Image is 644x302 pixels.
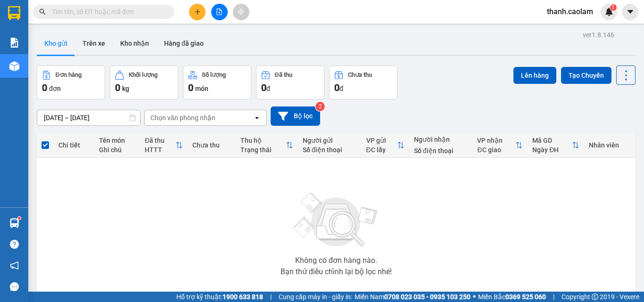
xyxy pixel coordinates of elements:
[303,146,357,154] div: Số điện thoại
[561,67,611,84] button: Tạo Chuyến
[233,4,249,20] button: aim
[145,137,175,144] div: Đã thu
[339,85,343,92] span: đ
[505,293,546,301] strong: 0369 525 060
[9,38,19,48] img: solution-icon
[605,8,613,16] img: icon-new-feature
[626,8,635,16] span: caret-down
[271,106,320,126] button: Bộ lọc
[473,295,476,299] span: ⚪️
[75,32,113,55] button: Trên xe
[99,146,135,154] div: Ghi chú
[622,4,638,20] button: caret-down
[18,217,21,220] sup: 1
[592,294,598,300] span: copyright
[256,65,324,99] button: Đã thu0đ
[528,133,584,158] th: Toggle SortBy
[281,268,392,276] div: Bạn thử điều chỉnh lại bộ lọc nhé!
[56,72,82,78] div: Đơn hàng
[472,133,528,158] th: Toggle SortBy
[10,240,19,249] span: question-circle
[49,85,61,92] span: đơn
[261,82,266,93] span: 0
[477,146,515,154] div: ĐC giao
[113,32,157,55] button: Kho nhận
[194,8,201,15] span: plus
[334,82,339,93] span: 0
[183,65,251,99] button: Số lượng0món
[189,4,206,20] button: plus
[240,137,286,144] div: Thu hộ
[362,133,409,158] th: Toggle SortBy
[10,282,19,291] span: message
[384,293,471,301] strong: 0708 023 035 - 0935 103 250
[37,32,75,55] button: Kho gửi
[240,146,286,154] div: Trạng thái
[477,137,515,144] div: VP nhận
[366,137,397,144] div: VP gửi
[37,65,105,99] button: Đơn hàng0đơn
[315,102,325,111] sup: 2
[414,147,468,155] div: Số điện thoại
[8,6,20,20] img: logo-vxr
[355,292,471,302] span: Miền Nam
[176,292,263,302] span: Hỗ trợ kỹ thuật:
[253,114,261,122] svg: open
[238,8,244,15] span: aim
[52,7,163,17] input: Tìm tên, số ĐT hoặc mã đơn
[348,72,372,78] div: Chưa thu
[303,137,357,144] div: Người gửi
[583,30,614,40] div: ver 1.8.146
[414,136,468,143] div: Người nhận
[589,141,631,149] div: Nhân viên
[329,65,397,99] button: Chưa thu0đ
[366,146,397,154] div: ĐC lấy
[611,4,615,11] span: 1
[9,61,19,71] img: warehouse-icon
[150,113,215,122] div: Chọn văn phòng nhận
[295,257,377,264] div: Không có đơn hàng nào.
[513,67,556,84] button: Lên hàng
[202,72,226,78] div: Số lượng
[157,32,211,55] button: Hàng đã giao
[110,65,178,99] button: Khối lượng0kg
[279,292,352,302] span: Cung cấp máy in - giấy in:
[58,141,90,149] div: Chi tiết
[192,141,231,149] div: Chưa thu
[478,292,546,302] span: Miền Bắc
[532,146,572,154] div: Ngày ĐH
[140,133,188,158] th: Toggle SortBy
[9,218,19,228] img: warehouse-icon
[42,82,47,93] span: 0
[10,261,19,270] span: notification
[532,137,572,144] div: Mã GD
[188,82,193,93] span: 0
[216,8,223,15] span: file-add
[129,72,157,78] div: Khối lượng
[122,85,129,92] span: kg
[195,85,208,92] span: món
[211,4,228,20] button: file-add
[145,146,175,154] div: HTTT
[99,137,135,144] div: Tên món
[289,187,383,253] img: svg+xml;base64,PHN2ZyBjbGFzcz0ibGlzdC1wbHVnX19zdmciIHhtbG5zPSJodHRwOi8vd3d3LnczLm9yZy8yMDAwL3N2Zy...
[223,293,263,301] strong: 1900 633 818
[39,8,46,15] span: search
[275,72,292,78] div: Đã thu
[553,292,554,302] span: |
[270,292,272,302] span: |
[37,110,140,125] input: Select a date range.
[115,82,120,93] span: 0
[266,85,270,92] span: đ
[539,6,601,17] span: thanh.caolam
[610,4,617,11] sup: 1
[236,133,298,158] th: Toggle SortBy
